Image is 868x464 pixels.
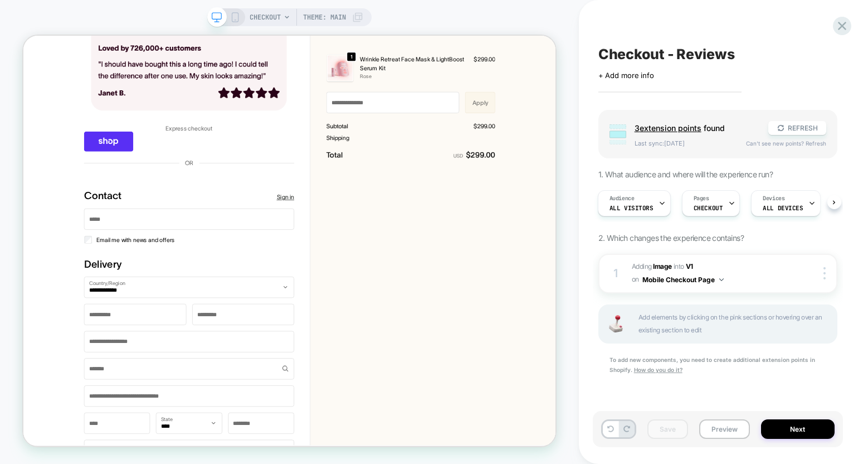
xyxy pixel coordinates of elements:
[436,23,439,33] span: 1
[250,8,281,26] span: CHECKOUT
[763,204,803,212] span: ALL DEVICES
[598,71,654,80] span: + Add more info
[763,195,784,202] span: Devices
[81,205,131,222] h2: Contact
[404,26,440,61] img: The Wrinkle Retreat Face Mask & LightBoost Serum Kit by Solawave features a rose LED mask, design...
[611,263,622,283] div: 1
[632,262,672,270] span: Adding
[598,355,837,375] div: To add new components, you need to create additional extension points in Shopify.
[699,419,750,439] button: Preview
[573,157,586,164] span: USD
[600,26,629,38] span: $299.00
[746,140,826,147] span: Can't see new points? Refresh
[404,154,426,165] strong: Total
[647,419,688,439] button: Save
[635,139,735,147] span: Last sync: [DATE]
[153,128,218,154] iframe: Pay with PayPal
[598,170,773,179] span: 1. What audience and where will the experience run?
[638,311,825,337] span: Add elements by clicking on the pink sections or hovering over an existing section to edit
[634,366,682,373] u: How do you do it?
[81,118,361,154] section: Express checkout
[598,233,744,243] span: 2. Which changes the experience contains?
[635,123,757,133] span: found
[598,46,735,62] span: Checkout - Reviews
[448,26,592,50] p: Wrinkle Retreat Face Mask & LightBoost Serum Kit
[224,128,290,154] iframe: Pay with Amazon Pay
[694,204,723,212] span: CHECKOUT
[81,296,361,313] h2: Delivery
[81,128,147,154] a: Shop Pay
[338,210,361,221] a: Sign in
[632,273,639,286] span: on
[823,267,826,279] img: close
[609,204,654,212] span: All Visitors
[761,419,835,439] button: Next
[674,262,684,270] span: INTO
[768,121,826,135] button: REFRESH
[404,117,433,125] span: Subtotal
[404,131,435,143] span: Shipping
[600,117,629,125] span: $299.00
[448,50,592,60] p: Rose
[719,278,724,281] img: down arrow
[694,195,709,202] span: Pages
[91,267,202,278] label: Email me with news and offers
[296,128,362,154] iframe: Pay with Google Pay
[635,123,701,133] span: 3 extension point s
[642,273,724,287] button: Mobile Checkout Page
[609,195,635,202] span: Audience
[404,21,629,64] section: Shopping cart
[190,118,252,129] h3: Express checkout
[686,262,693,270] span: V1
[605,315,627,332] img: Joystick
[590,152,629,167] strong: $299.00
[216,165,227,174] span: OR
[653,262,672,270] b: Image
[303,8,346,26] span: Theme: MAIN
